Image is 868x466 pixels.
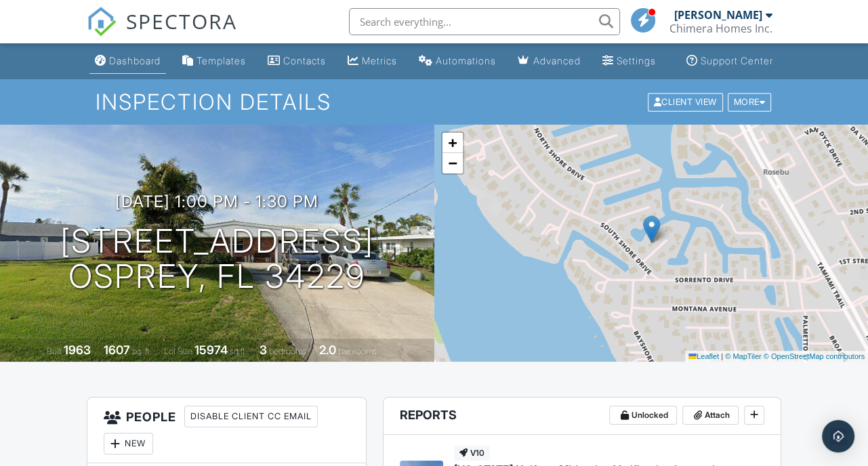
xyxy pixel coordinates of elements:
[442,153,463,173] a: Zoom out
[362,55,397,66] div: Metrics
[87,7,117,37] img: The Best Home Inspection Software - Spectora
[87,398,366,463] h3: People
[436,55,496,66] div: Automations
[764,352,865,360] a: © OpenStreetMap contributors
[643,215,660,243] img: Marker
[342,49,402,74] a: Metrics
[701,55,773,66] div: Support Center
[269,346,306,356] span: bedrooms
[96,90,772,114] h1: Inspection Details
[115,192,318,211] h3: [DATE] 1:00 pm - 1:30 pm
[725,352,762,360] a: © MapTiler
[260,343,267,357] div: 3
[648,93,723,111] div: Client View
[728,93,772,111] div: More
[132,346,151,356] span: sq. ft.
[681,49,779,74] a: Support Center
[184,406,318,427] div: Disable Client CC Email
[349,8,620,35] input: Search everything...
[109,55,161,66] div: Dashboard
[669,22,772,35] div: Chimera Homes Inc.
[448,154,457,171] span: −
[104,343,130,357] div: 1607
[688,352,719,360] a: Leaflet
[283,55,326,66] div: Contacts
[164,346,192,356] span: Lot Size
[448,134,457,151] span: +
[177,49,251,74] a: Templates
[319,343,336,357] div: 2.0
[413,49,501,74] a: Automations (Basic)
[822,420,854,452] div: Open Intercom Messenger
[721,352,723,360] span: |
[338,346,377,356] span: bathrooms
[597,49,661,74] a: Settings
[262,49,331,74] a: Contacts
[64,343,91,357] div: 1963
[89,49,166,74] a: Dashboard
[197,55,246,66] div: Templates
[674,8,762,22] div: [PERSON_NAME]
[194,343,228,357] div: 15974
[104,433,153,454] div: New
[533,55,581,66] div: Advanced
[442,133,463,153] a: Zoom in
[126,7,237,35] span: SPECTORA
[512,49,586,74] a: Advanced
[47,346,62,356] span: Built
[646,96,726,106] a: Client View
[617,55,656,66] div: Settings
[60,224,374,295] h1: [STREET_ADDRESS] Osprey, FL 34229
[230,346,247,356] span: sq.ft.
[87,18,237,47] a: SPECTORA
